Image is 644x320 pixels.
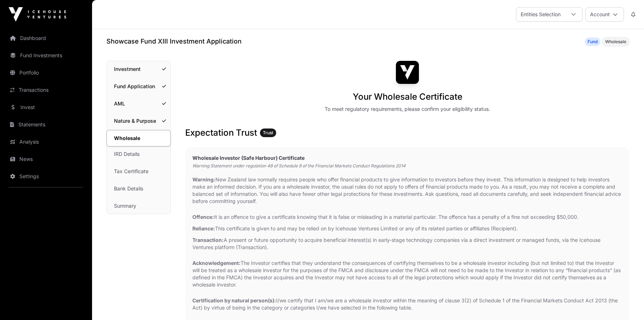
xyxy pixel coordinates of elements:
a: Analysis [6,134,86,150]
a: AML [107,96,170,112]
div: To meet regulatory requirements, please confirm your eligibility status. [325,105,490,113]
h1: Showcase Fund XIII Investment Application [106,36,242,46]
h1: Your Wholesale Certificate [353,91,462,103]
a: Summary [107,198,170,214]
strong: Offence: [192,214,214,220]
strong: Transaction: [192,237,224,243]
span: Trust [263,130,273,136]
a: IRD Details [107,146,170,162]
a: News [6,151,86,167]
iframe: Chat Widget [608,285,644,320]
span: Wholesale [605,39,626,45]
img: Showcase Fund XIII [396,61,419,84]
a: Wholesale [106,130,171,147]
a: Nature & Purpose [107,113,170,129]
p: This certificate is given to and may be relied on by Icehouse Ventures Limited or any of its rela... [192,225,622,232]
a: Settings [6,168,86,184]
span: Fund [588,39,598,45]
strong: Warning: [192,176,215,182]
a: Fund Investments [6,48,86,63]
div: Entities Selection [516,8,565,21]
button: Account [585,7,624,22]
strong: Acknowledgement: [192,260,241,266]
a: Fund Application [107,78,170,94]
a: Dashboard [6,30,86,46]
p: I/we certify that I am/we are a wholesale investor within the meaning of clause 3(2) of Schedule ... [192,297,622,311]
p: Warning Statement under regulation 48 of Schedule 8 of the Financial Markets Conduct Regulations ... [192,163,622,169]
p: A present or future opportunity to acquire beneficial interest(s) in early-stage technology compa... [192,236,622,251]
img: Icehouse Ventures Logo [9,7,66,22]
a: Investment [107,61,170,77]
p: New Zealand law normally requires people who offer financial products to give information to inve... [192,176,622,205]
strong: Certification by natural person(s): [192,297,276,303]
strong: Reliance: [192,225,215,231]
a: Transactions [6,82,86,98]
h3: Expectation Trust [185,127,630,139]
p: It is an offence to give a certificate knowing that it is false or misleading in a material parti... [192,213,622,221]
a: Bank Details [107,181,170,197]
p: The Investor certifies that they understand the consequences of certifying themselves to be a who... [192,260,622,288]
a: Invest [6,99,86,115]
h2: Wholesale Investor (Safe Harbour) Certificate [192,154,622,162]
a: Portfolio [6,65,86,81]
a: Tax Certificate [107,163,170,179]
a: Statements [6,117,86,132]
